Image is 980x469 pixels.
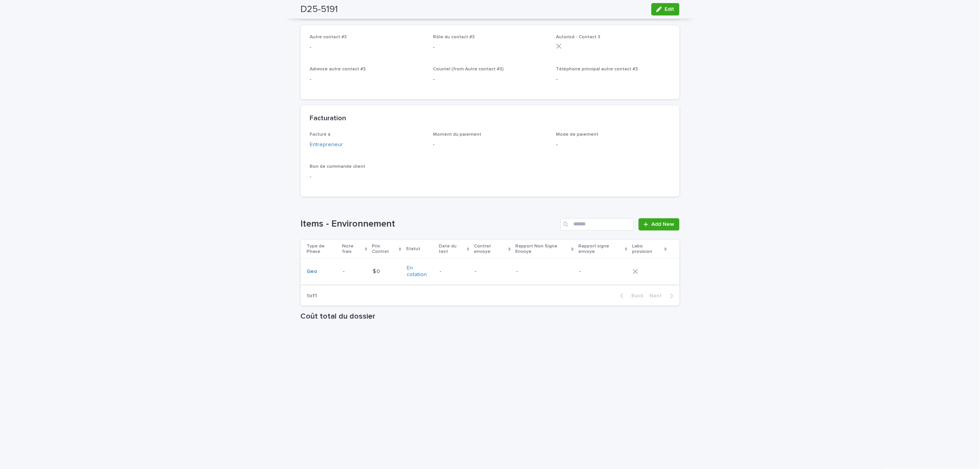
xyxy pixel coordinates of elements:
[433,76,547,84] p: -
[556,76,670,84] p: -
[433,67,504,72] span: Courriel (from Autre contact #3)
[650,293,667,299] span: Next
[556,141,670,149] p: -
[343,267,346,275] p: -
[310,141,343,149] a: Entrepreneur
[556,133,599,137] span: Mode de paiement
[307,269,318,275] a: Geo
[433,133,481,137] span: Moment du paiement
[301,287,324,306] p: 1 of 1
[579,242,623,257] p: Rapport signe envoye
[579,269,627,275] p: -
[407,265,434,278] a: En cotation
[652,222,675,227] span: Add New
[342,242,363,257] p: Note frais
[310,115,346,123] h2: Facturation
[475,269,510,275] p: -
[310,67,366,72] span: Adresse autre contact #3
[310,173,424,181] p: -
[433,44,547,52] p: -
[310,35,347,40] span: Autre contact #3
[433,141,547,149] p: -
[301,312,680,321] h1: Coût total du dossier
[614,293,647,300] button: Back
[647,293,680,300] button: Next
[639,218,679,231] a: Add New
[301,324,680,440] iframe: Coût total du dossier
[516,269,573,275] p: -
[556,35,601,40] span: Autorisé - Contact 3
[651,3,680,15] button: Edit
[373,267,382,275] p: $ 0
[301,259,680,285] tr: Geo -- $ 0$ 0 En cotation ----
[561,218,634,231] input: Search
[301,4,338,15] h2: D25-5191
[665,7,675,12] span: Edit
[439,242,465,257] p: Date du test
[307,242,337,257] p: Type de Phase
[310,44,424,52] p: -
[516,242,570,257] p: Rapport Non Signe Envoye
[310,76,424,84] p: -
[406,245,421,254] p: Statut
[433,35,475,40] span: Rôle du contact #3
[310,165,366,169] span: Bon de commande client
[372,242,397,257] p: Prix Contrat
[627,293,644,299] span: Back
[474,242,506,257] p: Contrat envoye
[556,67,638,72] span: Téléphone principal autre contact #3
[632,242,663,257] p: Labo provision
[440,269,469,275] p: -
[310,133,331,137] span: Facturé à
[301,219,558,230] h1: Items - Environnement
